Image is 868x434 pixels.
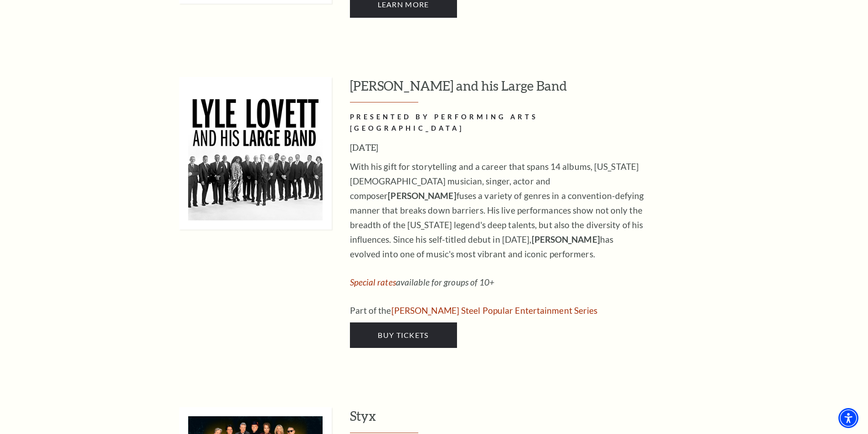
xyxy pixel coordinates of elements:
[350,112,646,134] h2: PRESENTED BY PERFORMING ARTS [GEOGRAPHIC_DATA]
[350,161,644,259] span: With his gift for storytelling and a career that spans 14 albums, [US_STATE][DEMOGRAPHIC_DATA] mu...
[350,277,495,287] em: available for groups of 10+
[350,303,646,318] p: Part of the
[350,277,396,287] a: Special rates
[179,77,332,230] img: Lyle Lovett and his Large Band
[378,331,428,339] span: Buy Tickets
[532,234,600,245] strong: [PERSON_NAME]
[350,77,717,103] h3: [PERSON_NAME] and his Large Band
[391,305,598,316] a: Irwin Steel Popular Entertainment Series - open in a new tab
[388,190,456,201] strong: [PERSON_NAME]
[838,408,858,428] div: Accessibility Menu
[350,140,646,155] h3: [DATE]
[350,407,717,433] h3: Styx
[350,322,457,348] a: Buy Tickets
